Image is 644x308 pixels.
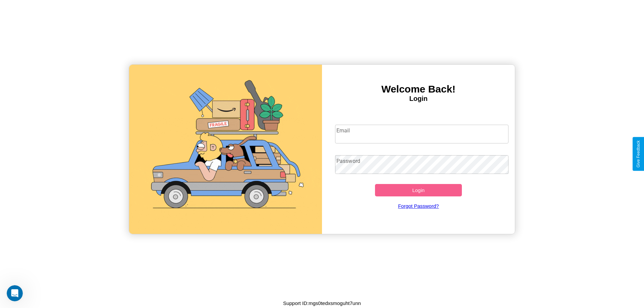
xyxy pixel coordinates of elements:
iframe: Intercom live chat [7,285,23,301]
h4: Login [322,95,515,103]
h3: Welcome Back! [322,83,515,95]
p: Support ID: mgs0tedxsmoguht7unn [283,299,361,308]
div: Give Feedback [636,140,641,168]
a: Forgot Password? [332,196,505,215]
button: Login [375,184,462,196]
img: gif [129,65,322,234]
